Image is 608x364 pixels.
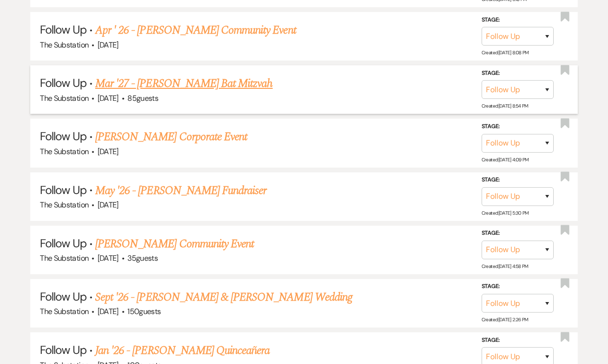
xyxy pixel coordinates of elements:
[482,156,529,162] span: Created: [DATE] 4:09 PM
[95,342,270,359] a: Jan '26 - [PERSON_NAME] Quinceañera
[40,40,88,50] span: The Substation
[482,103,528,109] span: Created: [DATE] 8:54 PM
[482,210,529,216] span: Created: [DATE] 5:30 PM
[98,306,119,316] span: [DATE]
[482,228,554,239] label: Stage:
[40,200,88,210] span: The Substation
[95,75,273,92] a: Mar '27 - [PERSON_NAME] Bat Mitzvah
[95,235,254,253] a: [PERSON_NAME] Community Event
[40,306,88,316] span: The Substation
[482,121,554,132] label: Stage:
[40,236,86,251] span: Follow Up
[482,335,554,346] label: Stage:
[95,182,266,199] a: May '26 - [PERSON_NAME] Fundraiser
[40,342,86,357] span: Follow Up
[40,93,88,103] span: The Substation
[482,281,554,292] label: Stage:
[40,289,86,304] span: Follow Up
[98,93,119,103] span: [DATE]
[95,22,296,39] a: Apr ' 26 - [PERSON_NAME] Community Event
[98,40,119,50] span: [DATE]
[98,200,119,210] span: [DATE]
[482,175,554,185] label: Stage:
[95,128,247,146] a: [PERSON_NAME] Corporate Event
[482,14,554,25] label: Stage:
[40,253,88,263] span: The Substation
[40,75,86,90] span: Follow Up
[40,22,86,37] span: Follow Up
[127,93,158,103] span: 85 guests
[95,289,352,306] a: Sept '26 - [PERSON_NAME] & [PERSON_NAME] Wedding
[98,253,119,263] span: [DATE]
[40,146,88,157] span: The Substation
[127,253,158,263] span: 35 guests
[40,182,86,197] span: Follow Up
[482,263,528,269] span: Created: [DATE] 4:58 PM
[482,49,529,56] span: Created: [DATE] 8:08 PM
[482,316,528,323] span: Created: [DATE] 2:26 PM
[482,68,554,79] label: Stage:
[127,306,161,316] span: 150 guests
[40,129,86,144] span: Follow Up
[98,146,119,157] span: [DATE]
